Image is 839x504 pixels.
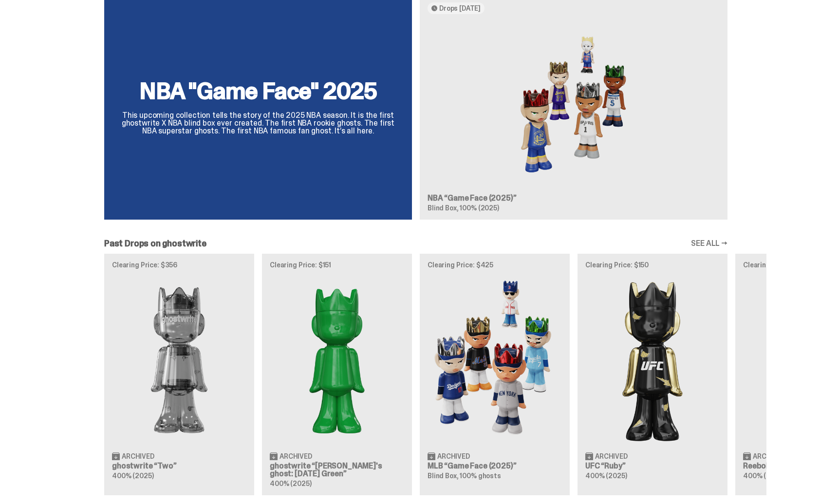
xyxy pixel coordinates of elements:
span: Blind Box, [428,204,459,212]
img: Schrödinger's ghost: Sunday Green [270,276,404,444]
h3: UFC “Ruby” [585,462,720,470]
h3: ghostwrite “[PERSON_NAME]'s ghost: [DATE] Green” [270,462,404,478]
span: 400% (2025) [743,471,784,480]
p: Clearing Price: $151 [270,261,404,268]
h3: ghostwrite “Two” [112,462,246,470]
span: Archived [122,453,154,460]
img: Game Face (2025) [428,276,562,444]
p: Clearing Price: $150 [585,261,720,268]
a: Clearing Price: $356 Two Archived [104,254,254,495]
a: SEE ALL → [691,240,727,247]
img: Game Face (2025) [428,22,720,187]
a: Clearing Price: $151 Schrödinger's ghost: Sunday Green Archived [262,254,412,495]
span: 100% (2025) [460,204,499,212]
h2: NBA "Game Face" 2025 [116,79,400,103]
p: Clearing Price: $425 [428,261,562,268]
span: Drops [DATE] [439,4,481,12]
h3: MLB “Game Face (2025)” [428,462,562,470]
span: Archived [437,453,470,460]
span: 400% (2025) [112,471,153,480]
p: Clearing Price: $356 [112,261,246,268]
img: Two [112,276,246,444]
img: Ruby [585,276,720,444]
span: 400% (2025) [585,471,627,480]
span: 400% (2025) [270,479,311,488]
span: 100% ghosts [460,471,501,480]
span: Archived [280,453,312,460]
a: Clearing Price: $425 Game Face (2025) Archived [420,254,570,495]
span: Blind Box, [428,471,459,480]
span: Archived [595,453,628,460]
span: Archived [753,453,785,460]
h3: NBA “Game Face (2025)” [428,194,720,202]
a: Clearing Price: $150 Ruby Archived [578,254,727,495]
p: This upcoming collection tells the story of the 2025 NBA season. It is the first ghostwrite X NBA... [116,112,400,135]
h2: Past Drops on ghostwrite [104,239,206,248]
